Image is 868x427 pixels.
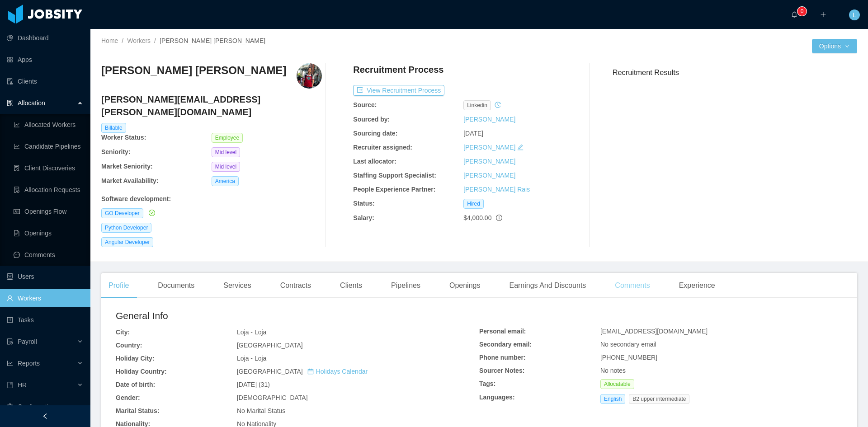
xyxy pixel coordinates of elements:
span: Employee [212,133,243,143]
i: icon: book [7,382,13,388]
a: icon: file-searchClient Discoveries [14,159,83,177]
h2: General Info [116,309,479,323]
span: [PHONE_NUMBER] [600,354,657,361]
a: icon: userWorkers [7,289,83,307]
a: icon: messageComments [14,246,83,264]
div: Pipelines [384,273,428,298]
i: icon: plus [820,11,826,18]
b: Market Seniority: [101,163,153,170]
sup: 0 [797,7,807,16]
b: Gender: [116,394,140,401]
b: Seniority: [101,148,131,155]
a: Workers [127,37,151,44]
span: Loja - Loja [237,328,266,336]
b: Holiday City: [116,355,155,362]
i: icon: history [495,102,501,108]
a: icon: line-chartAllocated Workers [14,116,83,134]
a: Home [101,37,118,44]
a: icon: profileTasks [7,311,83,329]
div: Contracts [273,273,318,298]
b: Salary: [353,214,374,221]
span: Allocatable [600,379,634,389]
a: icon: check-circle [147,209,155,216]
b: Sourcing date: [353,130,397,137]
span: [EMAIL_ADDRESS][DOMAIN_NAME] [600,328,708,335]
span: Allocation [18,99,45,107]
div: Services [216,273,258,298]
a: icon: robotUsers [7,267,83,286]
button: Optionsicon: down [812,39,857,53]
b: Date of birth: [116,381,155,388]
span: / [154,37,156,44]
b: Sourcer Notes: [479,367,524,374]
i: icon: calendar [307,368,314,375]
a: [PERSON_NAME] [463,158,515,165]
h3: [PERSON_NAME] [PERSON_NAME] [101,63,286,78]
a: icon: file-doneAllocation Requests [14,181,83,199]
i: icon: file-protect [7,338,13,345]
span: [PERSON_NAME] [PERSON_NAME] [160,37,265,44]
b: Sourced by: [353,116,390,123]
span: English [600,394,625,404]
i: icon: solution [7,100,13,106]
b: Marital Status: [116,407,159,414]
div: Documents [151,273,202,298]
b: Source: [353,101,377,108]
span: Mid level [212,162,240,172]
span: [DATE] (31) [237,381,270,388]
span: No secondary email [600,341,656,348]
span: / [122,37,123,44]
b: Last allocator: [353,158,396,165]
img: 8fd8f380-fa89-11e9-b730-d97b304ee0cc_683723d9f0b8c-400w.png [297,63,322,89]
b: Tags: [479,380,495,387]
div: Clients [333,273,369,298]
div: Profile [101,273,136,298]
a: icon: file-textOpenings [14,224,83,242]
span: [DATE] [463,130,483,137]
span: America [212,176,239,186]
span: [GEOGRAPHIC_DATA] [237,342,303,349]
h4: Recruitment Process [353,63,443,76]
b: Recruiter assigned: [353,144,412,151]
i: icon: line-chart [7,360,13,366]
i: icon: bell [791,11,797,18]
div: Experience [672,273,722,298]
span: $4,000.00 [463,214,491,221]
button: icon: exportView Recruitment Process [353,85,444,96]
b: Phone number: [479,354,526,361]
span: Reports [18,360,40,367]
i: icon: check-circle [149,210,155,216]
span: info-circle [496,215,502,221]
span: HR [18,381,27,389]
span: Python Developer [101,223,151,233]
a: [PERSON_NAME] [463,116,515,123]
b: Secondary email: [479,341,532,348]
b: Personal email: [479,328,526,335]
a: icon: line-chartCandidate Pipelines [14,137,83,155]
b: Country: [116,342,142,349]
span: [GEOGRAPHIC_DATA] [237,368,368,375]
span: GO Developer [101,208,143,218]
b: Software development : [101,195,171,202]
span: Billable [101,123,126,133]
b: Languages: [479,394,515,401]
div: Comments [608,273,657,298]
b: Status: [353,200,374,207]
span: Configuration [18,403,55,410]
a: icon: exportView Recruitment Process [353,87,444,94]
a: icon: auditClients [7,72,83,90]
a: [PERSON_NAME] [463,144,515,151]
div: Openings [442,273,488,298]
b: People Experience Partner: [353,186,435,193]
a: icon: idcardOpenings Flow [14,202,83,221]
h3: Recruitment Results [613,67,857,78]
b: Staffing Support Specialist: [353,172,436,179]
span: Hired [463,199,484,209]
span: [DEMOGRAPHIC_DATA] [237,394,308,401]
a: icon: appstoreApps [7,51,83,69]
b: Holiday Country: [116,368,167,375]
span: Mid level [212,147,240,157]
span: linkedin [463,100,491,110]
a: [PERSON_NAME] [463,172,515,179]
i: icon: edit [517,144,524,150]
